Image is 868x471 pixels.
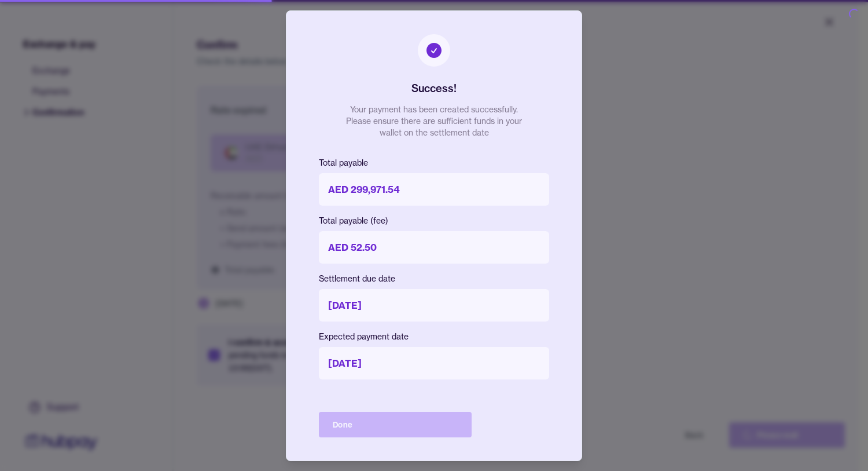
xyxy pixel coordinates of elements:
p: [DATE] [319,289,549,322]
p: [DATE] [319,347,549,379]
p: Expected payment date [319,331,549,342]
p: AED 52.50 [319,231,549,264]
p: Total payable (fee) [319,215,549,227]
p: Your payment has been created successfully. Please ensure there are sufficient funds in your wall... [341,104,527,138]
p: Total payable [319,157,549,169]
h2: Success! [411,81,457,97]
p: AED 299,971.54 [319,173,549,206]
p: Settlement due date [319,273,549,284]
